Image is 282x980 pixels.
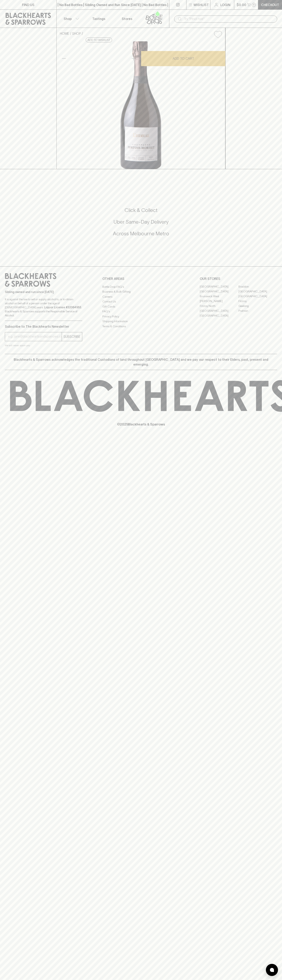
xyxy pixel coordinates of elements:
[238,309,277,313] a: Prahran
[44,306,81,309] strong: Liquor License #32064953
[5,290,82,294] p: Sibling owned and run since [DATE]
[64,16,72,21] p: Shop
[8,333,62,340] input: e.g. jane@blackheartsandsparrows.com.au
[102,309,180,314] a: FAQ's
[238,289,277,294] a: [GEOGRAPHIC_DATA]
[238,284,277,289] a: Braddon
[261,2,279,7] p: Checkout
[238,299,277,304] a: Fitzroy
[102,284,180,289] a: Bottle Drop FAQ's
[113,10,141,28] a: Stores
[194,2,209,7] p: Wishlist
[57,41,225,169] img: 41004.png
[102,276,180,281] p: OTHER AREAS
[5,230,277,237] h5: Across Melbourne Metro
[5,207,277,214] h5: Click & Collect
[102,324,180,329] a: Terms & Conditions
[237,2,246,7] p: $0.00
[200,313,238,318] a: [GEOGRAPHIC_DATA]
[200,299,238,304] a: [PERSON_NAME]
[72,32,81,35] a: SHOP
[200,289,238,294] a: [GEOGRAPHIC_DATA]
[102,314,180,319] a: Privacy Policy
[60,32,69,35] a: HOME
[200,284,238,289] a: [GEOGRAPHIC_DATA]
[62,332,82,341] button: SUBSCRIBE
[102,319,180,324] a: Shipping Information
[5,191,277,258] div: Call to action block
[92,16,105,21] p: Tastings
[200,304,238,309] a: Fitzroy North
[184,16,274,22] input: Try "Pinot noir"
[57,10,85,28] button: Shop
[122,16,132,21] p: Stores
[212,29,224,40] button: Add to wishlist
[102,289,180,294] a: Business & Bulk Gifting
[5,297,82,317] p: It is against the law to sell or supply alcohol to, or to obtain alcohol on behalf of a person un...
[63,334,80,339] p: SUBSCRIBE
[173,56,194,61] p: ADD TO CART
[141,51,225,66] button: ADD TO CART
[102,304,180,309] a: Gift Cards
[8,357,274,367] p: Blackhearts & Sparrows acknowledges the traditional Custodians of land throughout [GEOGRAPHIC_DAT...
[102,294,180,299] a: Careers
[85,10,113,28] a: Tastings
[5,343,82,347] p: We will never spam you
[5,324,82,329] p: Subscribe to The Blackhearts Newsletter
[200,276,277,281] p: OUR STORES
[200,294,238,299] a: Brunswick West
[102,299,180,304] a: Contact Us
[86,38,112,42] button: Add to wishlist
[253,4,255,6] p: 0
[200,309,238,313] a: [GEOGRAPHIC_DATA]
[238,304,277,309] a: Geelong
[220,2,230,7] p: Login
[238,294,277,299] a: [GEOGRAPHIC_DATA]
[22,2,34,7] p: FIND US
[5,219,277,225] h5: Uber Same-Day Delivery
[270,968,274,972] img: bubble-icon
